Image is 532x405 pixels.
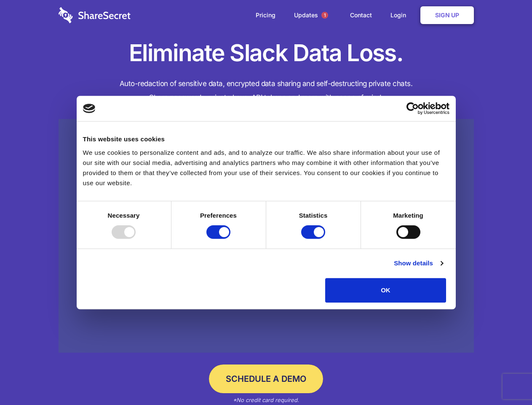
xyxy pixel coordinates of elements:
div: We use cookies to personalize content and ads, and to analyze our traffic. We also share informat... [83,148,449,188]
a: Login [382,2,419,28]
div: This website uses cookies [83,134,449,144]
strong: Necessary [108,212,140,219]
h4: Auto-redaction of sensitive data, encrypted data sharing and self-destructing private chats. Shar... [59,77,474,105]
a: Show details [394,258,443,268]
a: Sign Up [420,6,474,24]
strong: Marketing [393,212,423,219]
button: OK [325,278,446,302]
strong: Preferences [200,212,237,219]
a: Schedule a Demo [209,364,323,393]
a: Wistia video thumbnail [59,119,474,353]
h1: Eliminate Slack Data Loss. [59,38,474,68]
a: Usercentrics Cookiebot - opens in a new window [376,102,449,115]
a: Pricing [247,2,284,28]
a: Contact [342,2,380,28]
img: logo-wordmark-white-trans-d4663122ce5f474addd5e946df7df03e33cb6a1c49d2221995e7729f52c070b2.svg [59,7,131,23]
span: 1 [321,12,328,19]
strong: Statistics [299,212,328,219]
img: logo [83,104,96,113]
em: *No credit card required. [233,397,299,403]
